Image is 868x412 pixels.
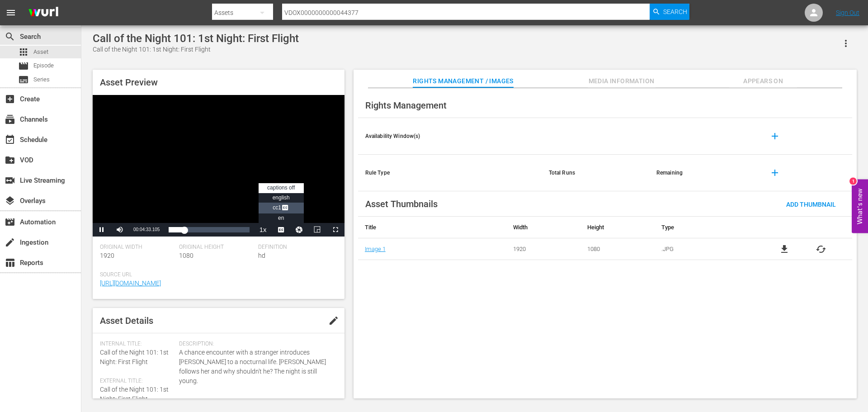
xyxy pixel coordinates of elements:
span: Original Width [100,244,175,251]
span: Original Height [179,244,254,251]
span: Media Information [588,76,656,87]
a: [URL][DOMAIN_NAME] [100,279,161,287]
a: file_download [779,244,790,255]
span: Live Streaming [5,175,15,186]
span: Episode [18,61,29,71]
td: 1080 [580,238,655,260]
span: Search [663,4,687,20]
span: A chance encounter with a stranger introduces [PERSON_NAME] to a nocturnal life. [PERSON_NAME] fo... [179,348,333,386]
div: Progress Bar [169,227,249,232]
span: VOD [5,155,15,166]
span: Search [5,31,15,42]
button: Pause [93,223,111,237]
span: Rights Management / Images [413,76,513,87]
th: Title [358,217,506,238]
button: cached [816,244,826,255]
button: add [764,162,786,184]
span: Asset Preview [100,77,158,88]
span: 1080 [179,252,193,259]
span: Create [5,94,15,104]
span: External Title: [100,378,175,385]
div: 1 [849,177,857,185]
span: add [769,131,780,142]
button: Jump To Time [290,223,308,237]
span: Internal Title: [100,341,175,348]
span: Reports [5,257,15,268]
button: Add Thumbnail [779,196,843,212]
span: hd [258,252,265,259]
span: Overlays [5,195,15,206]
span: Asset [18,47,29,57]
span: Asset Details [100,315,153,326]
button: Search [650,4,689,20]
span: Call of the Night 101: 1st Night: First Flight [100,349,169,365]
td: 1920 [506,238,580,260]
th: Type [655,217,754,238]
button: Picture-in-Picture [308,223,326,237]
span: Asset Thumbnails [365,199,438,209]
th: Availability Window(s) [358,118,542,155]
th: Rule Type [358,155,542,191]
button: Captions [272,223,290,237]
span: edit [328,315,339,326]
span: Rights Management [365,100,447,111]
button: Playback Rate [254,223,272,237]
button: Mute [111,223,129,237]
span: Episode [33,61,54,70]
span: en [278,215,284,221]
span: add [769,167,780,178]
th: Remaining [649,155,757,191]
th: Width [506,217,580,238]
span: Schedule [5,134,15,145]
span: Series [33,75,50,84]
span: menu [5,7,16,18]
span: Appears On [729,76,797,87]
th: Height [580,217,655,238]
a: Image 1 [365,246,386,252]
span: english [273,194,290,201]
div: Call of the Night 101: 1st Night: First Flight [93,32,299,45]
span: Source Url [100,271,333,279]
a: Sign Out [836,9,859,16]
button: Fullscreen [326,223,344,237]
span: CC1 [273,204,289,211]
span: Ingestion [5,237,15,248]
span: Series [18,74,29,85]
th: Total Runs [542,155,649,191]
span: 1920 [100,252,114,259]
span: Description: [179,341,333,348]
span: captions off [267,185,295,191]
span: Add Thumbnail [779,201,843,208]
div: Video Player [93,95,344,237]
span: Automation [5,217,15,227]
span: Asset [33,47,48,57]
span: Channels [5,114,15,125]
button: edit [323,310,344,331]
button: Open Feedback Widget [852,179,868,233]
div: Call of the Night 101: 1st Night: First Flight [93,45,299,54]
img: ans4CAIJ8jUAAAAAAAAAAAAAAAAAAAAAAAAgQb4GAAAAAAAAAAAAAAAAAAAAAAAAJMjXAAAAAAAAAAAAAAAAAAAAAAAAgAT5G... [22,2,65,24]
span: Call of the Night 101: 1st Night: First Flight [100,386,169,403]
span: Definition [258,244,333,251]
button: add [764,125,786,147]
td: .JPG [655,238,754,260]
span: 00:04:33.105 [133,227,160,232]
